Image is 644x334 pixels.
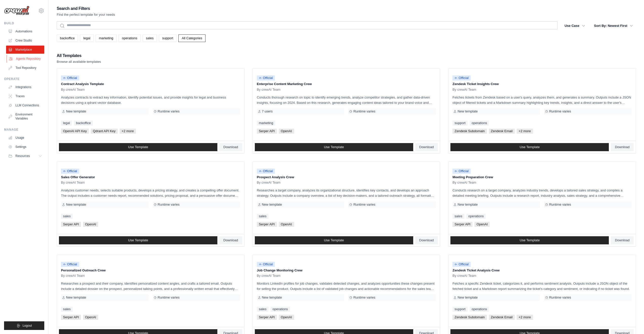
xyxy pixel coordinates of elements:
[262,203,282,207] span: New template
[61,95,240,105] p: Analyzes contracts to extract key information, identify potential issues, and provide insights fo...
[452,75,471,81] span: Official
[452,169,471,174] span: Official
[83,222,98,227] span: OpenAI
[257,82,436,87] p: Enterprise Content Marketing Crew
[57,52,101,59] h2: All Templates
[128,238,148,242] span: Use Template
[257,188,436,198] p: Researches a target company, analyzes its organizational structure, identifies key contacts, and ...
[452,175,632,180] p: Meeting Preparation Crew
[96,34,117,42] a: marketing
[120,129,136,134] span: +2 more
[61,262,79,267] span: Official
[57,5,115,12] h2: Search and Filters
[59,143,217,151] a: Use Template
[257,95,436,105] p: Conducts thorough research on topic to identify emerging trends, analyze competitor strategies, a...
[61,175,240,180] p: Sales Offer Generator
[66,296,86,300] span: New template
[562,21,588,30] button: Use Case
[353,109,375,113] span: Runtime varies
[452,262,471,267] span: Official
[219,236,242,244] a: Download
[452,307,467,312] a: support
[257,175,436,180] p: Prospect Analysis Crew
[611,236,634,244] a: Download
[549,203,571,207] span: Runtime varies
[489,315,515,320] span: Zendesk Email
[257,88,281,92] span: By crewAI Team
[452,268,632,273] p: Zendesk Ticket Analysis Crew
[61,82,240,87] p: Contract Analysis Template
[257,181,281,185] span: By crewAI Team
[158,109,180,113] span: Runtime varies
[61,274,85,278] span: By crewAI Team
[549,109,571,113] span: Runtime varies
[257,262,275,267] span: Official
[419,145,434,149] span: Download
[66,203,86,207] span: New template
[419,238,434,242] span: Download
[257,214,268,219] a: sales
[279,315,294,320] span: OpenAI
[517,129,533,134] span: +2 more
[450,143,609,151] a: Use Template
[4,128,44,132] div: Manage
[61,281,240,291] p: Researches a prospect and their company, identifies personalized content angles, and crafts a tai...
[57,12,115,17] p: Find the perfect template for your needs
[452,274,476,278] span: By crewAI Team
[324,238,344,242] span: Use Template
[458,296,477,300] span: New template
[61,188,240,198] p: Analyzes customer needs, selects suitable products, develops a pricing strategy, and creates a co...
[520,145,540,149] span: Use Template
[61,129,89,134] span: OpenAI API Key
[4,321,44,330] button: Logout
[61,315,81,320] span: Serper API
[6,134,44,142] a: Usage
[59,236,217,244] a: Use Template
[470,307,489,312] a: operations
[257,268,436,273] p: Job Change Monitoring Crew
[611,143,634,151] a: Download
[474,222,490,227] span: OpenAI
[15,154,30,158] span: Resources
[80,34,93,42] a: legal
[549,296,571,300] span: Runtime varies
[6,64,44,72] a: Tool Repository
[452,222,472,227] span: Serper API
[415,143,438,151] a: Download
[353,203,375,207] span: Runtime varies
[23,324,32,328] span: Logout
[158,296,180,300] span: Runtime varies
[178,34,205,42] a: All Categories
[271,307,290,312] a: operations
[257,281,436,291] p: Monitors LinkedIn profiles for job changes, validates detected changes, and analyzes opportunitie...
[452,82,632,87] p: Zendesk Ticket Insights Crew
[257,315,277,320] span: Serper API
[452,281,632,291] p: Fetches a specific Zendesk ticket, categorizes it, and performs sentiment analysis. Outputs inclu...
[4,6,29,15] img: Logo
[452,214,464,219] a: sales
[450,236,609,244] a: Use Template
[262,296,282,300] span: New template
[257,274,281,278] span: By crewAI Team
[6,92,44,100] a: Traces
[452,315,487,320] span: Zendesk Subdomain
[458,109,477,113] span: New template
[452,129,487,134] span: Zendesk Subdomain
[279,129,294,134] span: OpenAI
[143,34,157,42] a: sales
[61,214,73,219] a: sales
[61,75,79,81] span: Official
[119,34,141,42] a: operations
[517,315,533,320] span: +2 more
[223,145,238,149] span: Download
[91,129,118,134] span: Qdrant API Key
[257,75,275,81] span: Official
[324,145,344,149] span: Use Template
[591,21,636,30] button: Sort By: Newest First
[452,181,476,185] span: By crewAI Team
[61,121,72,126] a: legal
[66,109,86,113] span: New template
[452,95,632,105] p: Fetches tickets from Zendesk based on a user's query, analyzes them, and generates a summary. Out...
[61,268,240,273] p: Personalized Outreach Crew
[452,188,632,198] p: Conducts research on a target company, analyzes industry trends, develops a tailored sales strate...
